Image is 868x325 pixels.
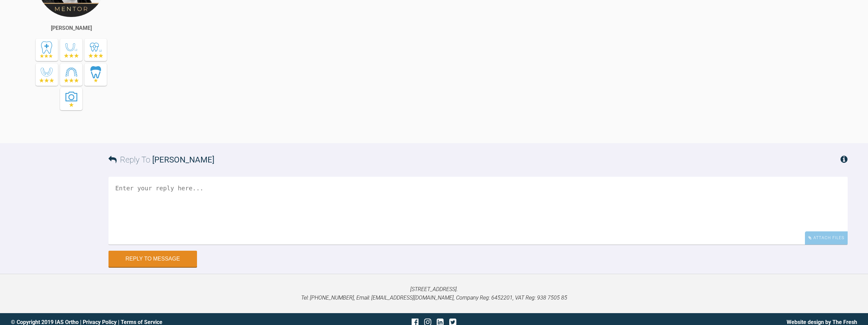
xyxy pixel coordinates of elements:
span: [PERSON_NAME] [152,155,214,165]
button: Reply to Message [108,251,197,267]
div: Attach Files [805,231,848,245]
div: [PERSON_NAME] [51,24,92,33]
p: [STREET_ADDRESS]. Tel: [PHONE_NUMBER], Email: [EMAIL_ADDRESS][DOMAIN_NAME], Company Reg: 6452201,... [11,285,857,302]
h3: Reply To [108,153,214,166]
